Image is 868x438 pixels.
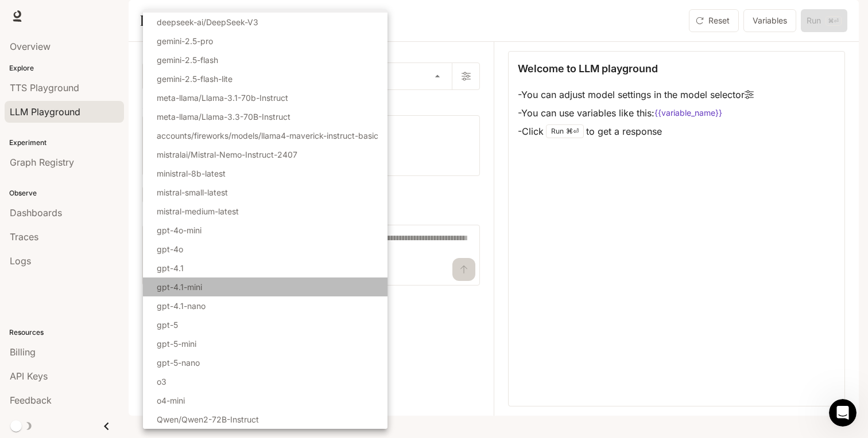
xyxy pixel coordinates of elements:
[157,357,200,369] p: gpt-5-nano
[157,319,178,331] p: gpt-5
[157,262,184,274] p: gpt-4.1
[157,35,213,47] p: gemini-2.5-pro
[157,73,232,85] p: gemini-2.5-flash-lite
[157,376,166,388] p: o3
[157,394,185,406] p: o4-mini
[157,224,201,236] p: gpt-4o-mini
[157,281,202,293] p: gpt-4.1-mini
[157,92,288,104] p: meta-llama/Llama-3.1-70b-Instruct
[157,205,239,217] p: mistral-medium-latest
[157,338,196,350] p: gpt-5-mini
[157,16,258,28] p: deepseek-ai/DeepSeek-V3
[157,130,378,142] p: accounts/fireworks/models/llama4-maverick-instruct-basic
[157,54,218,66] p: gemini-2.5-flash
[829,399,857,427] iframe: Intercom live chat
[157,148,297,161] p: mistralai/Mistral-Nemo-Instruct-2407
[157,111,290,123] p: meta-llama/Llama-3.3-70B-Instruct
[157,413,259,425] p: Qwen/Qwen2-72B-Instruct
[157,243,183,255] p: gpt-4o
[157,300,206,312] p: gpt-4.1-nano
[157,186,228,198] p: mistral-small-latest
[157,167,226,179] p: ministral-8b-latest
